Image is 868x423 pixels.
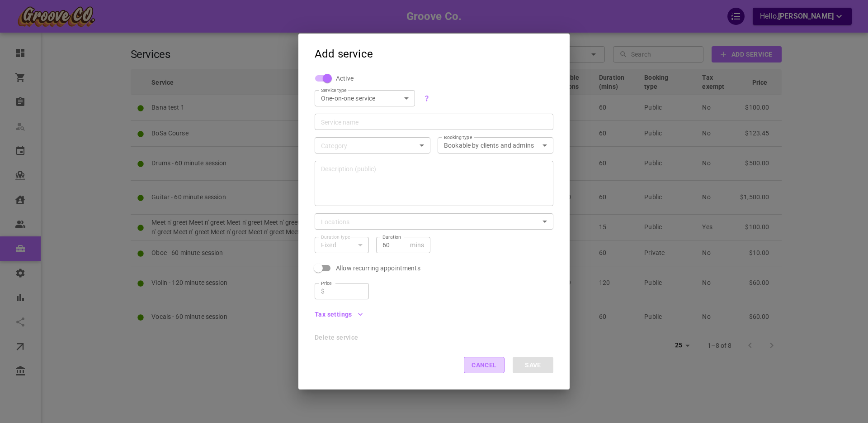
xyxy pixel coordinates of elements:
svg: One-to-one services have no set dates and are great for simple home repairs, installations, auto-... [423,95,430,102]
button: Tax settings [315,311,363,317]
h2: Add service [298,34,570,66]
div: One-on-one service [321,94,409,103]
div: Fixed [321,240,363,250]
label: Duration [382,234,401,240]
button: Cancel [464,357,505,373]
label: Price [321,280,332,287]
label: Service type [321,87,347,94]
label: Duration type [321,234,350,240]
span: Allow recurring appointments [336,264,420,273]
span: Active [336,74,354,83]
label: Booking type [444,134,472,141]
div: Bookable by clients and admins [444,141,547,150]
